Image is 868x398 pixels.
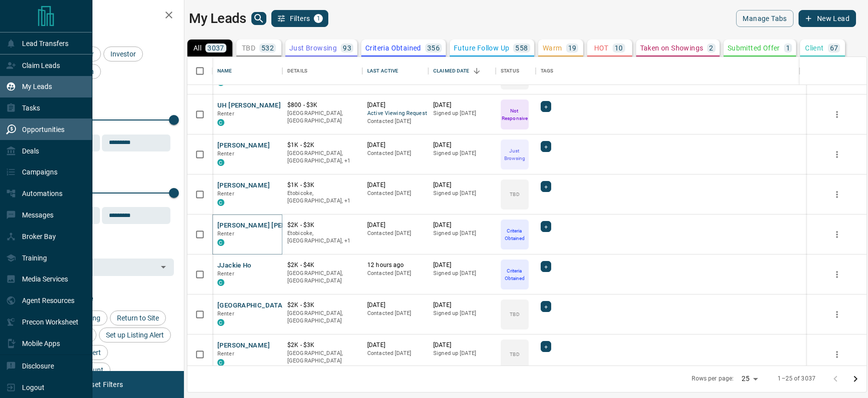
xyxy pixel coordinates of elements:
p: [GEOGRAPHIC_DATA], [GEOGRAPHIC_DATA] [287,269,357,285]
button: search button [251,12,266,25]
div: condos.ca [217,239,224,246]
div: + [541,221,551,232]
button: more [830,307,845,322]
p: Signed up [DATE] [433,269,491,277]
p: 2 [709,44,713,51]
div: Investor [103,46,143,61]
h1: My Leads [189,10,246,26]
div: Last Active [367,57,398,85]
p: $2K - $4K [287,261,357,269]
div: condos.ca [217,119,224,126]
p: $2K - $3K [287,221,357,229]
button: Open [156,260,170,274]
div: + [541,101,551,112]
div: Claimed Date [428,57,496,85]
p: Toronto [287,189,357,205]
p: [DATE] [433,141,491,149]
p: $1K - $3K [287,181,357,189]
p: [DATE] [433,101,491,109]
button: [PERSON_NAME] [PERSON_NAME] [217,221,324,230]
p: 12 hours ago [367,261,423,269]
span: Renter [217,150,234,157]
span: Renter [217,230,234,237]
p: $800 - $3K [287,101,357,109]
span: Investor [107,50,139,58]
p: Just Browsing [502,147,528,162]
p: Signed up [DATE] [433,229,491,237]
span: + [544,261,548,271]
span: + [544,181,548,191]
p: Criteria Obtained [365,44,421,51]
p: [DATE] [367,301,423,309]
p: 356 [427,44,440,51]
span: Active Viewing Request [367,109,423,118]
span: + [544,221,548,231]
div: + [541,181,551,192]
p: Toronto [287,149,357,165]
div: + [541,301,551,312]
button: JJackie Ho [217,261,252,270]
div: condos.ca [217,159,224,166]
p: 10 [615,44,623,51]
p: [DATE] [367,101,423,109]
p: Future Follow Up [454,44,509,51]
span: Return to Site [113,314,162,322]
button: [PERSON_NAME] [217,141,270,150]
p: Just Browsing [289,44,337,51]
p: Taken on Showings [640,44,704,51]
p: Signed up [DATE] [433,189,491,197]
span: + [544,341,548,351]
p: Client [805,44,824,51]
div: + [541,341,551,352]
p: [DATE] [433,261,491,269]
p: [DATE] [433,341,491,349]
p: $2K - $3K [287,301,357,309]
p: [GEOGRAPHIC_DATA], [GEOGRAPHIC_DATA] [287,109,357,125]
p: Contacted [DATE] [367,309,423,317]
div: Return to Site [110,310,166,325]
span: Renter [217,110,234,117]
p: [DATE] [367,141,423,149]
span: Set up Listing Alert [102,331,167,339]
div: Claimed Date [433,57,470,85]
div: Status [501,57,519,85]
p: 3037 [207,44,224,51]
div: Set up Listing Alert [99,327,171,342]
p: Criteria Obtained [502,267,528,282]
div: Tags [536,57,800,85]
p: [DATE] [367,181,423,189]
div: 25 [738,371,762,386]
p: HOT [594,44,609,51]
div: Details [287,57,307,85]
p: 19 [568,44,577,51]
span: Renter [217,270,234,277]
p: Not Responsive [502,107,528,122]
button: Sort [470,64,484,78]
p: [DATE] [433,301,491,309]
div: + [541,261,551,272]
button: [GEOGRAPHIC_DATA] [217,301,284,310]
div: Last Active [362,57,428,85]
p: Contacted [DATE] [367,149,423,157]
span: Renter [217,310,234,317]
p: TBD [242,44,255,51]
button: more [830,267,845,282]
button: Reset Filters [76,376,129,393]
p: Signed up [DATE] [433,149,491,157]
div: condos.ca [217,359,224,366]
p: Contacted [DATE] [367,269,423,277]
button: [PERSON_NAME] [217,181,270,190]
p: $2K - $3K [287,341,357,349]
button: more [830,227,845,242]
p: 1–25 of 3037 [778,374,816,383]
button: more [830,147,845,162]
p: Criteria Obtained [502,227,528,242]
button: more [830,107,845,122]
p: [GEOGRAPHIC_DATA], [GEOGRAPHIC_DATA] [287,349,357,365]
p: 532 [261,44,274,51]
div: Tags [541,57,554,85]
p: Contacted [DATE] [367,349,423,357]
button: more [830,347,845,362]
p: 67 [830,44,839,51]
p: TBD [510,310,519,318]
